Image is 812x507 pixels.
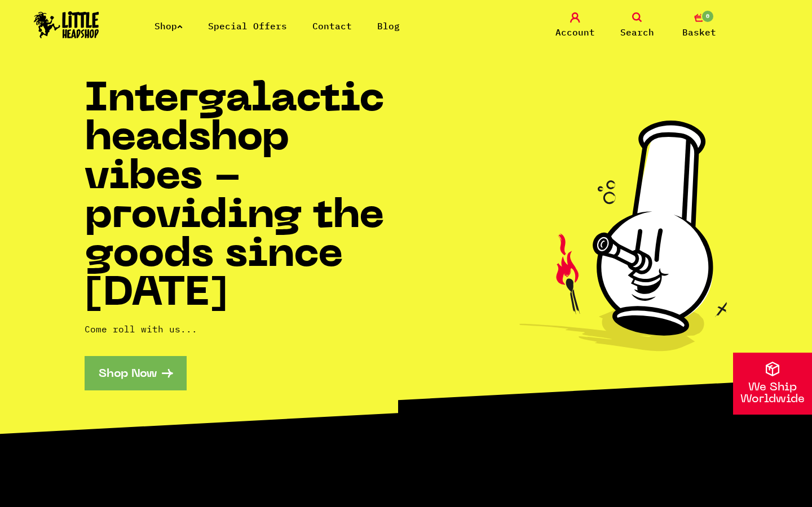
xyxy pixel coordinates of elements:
img: Little Head Shop Logo [34,11,99,38]
a: Search [609,12,665,39]
span: Account [555,25,595,39]
span: 0 [701,10,714,23]
span: Search [620,25,654,39]
a: Shop [155,20,183,32]
a: Special Offers [208,20,287,32]
h1: Intergalactic headshop vibes - providing the goods since [DATE] [85,81,406,314]
span: Basket [682,25,716,39]
a: Blog [377,20,400,32]
a: 0 Basket [671,12,727,39]
a: Contact [312,20,352,32]
a: Shop Now [85,356,187,390]
p: Come roll with us... [85,322,406,336]
p: We Ship Worldwide [733,382,812,406]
